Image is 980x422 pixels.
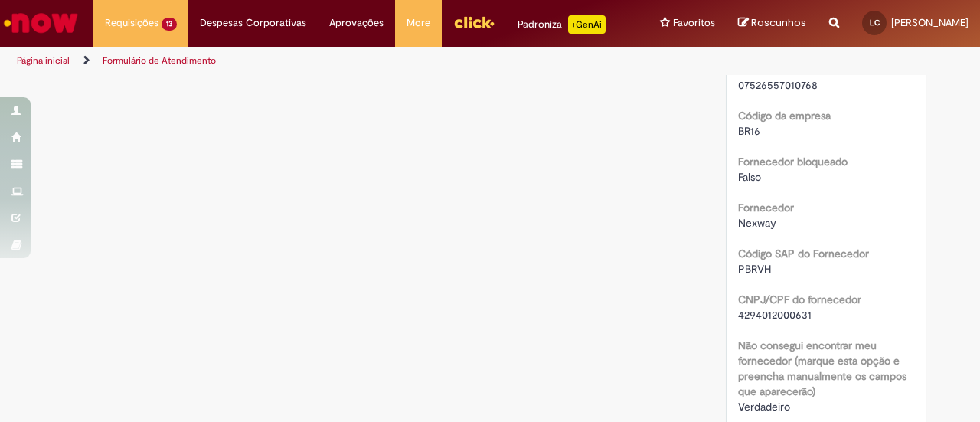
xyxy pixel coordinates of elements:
[162,18,177,31] span: 13
[17,54,70,67] a: Página inicial
[518,15,606,34] div: Padroniza
[738,155,848,168] b: Fornecedor bloqueado
[738,247,869,260] b: Código SAP do Fornecedor
[738,170,761,184] span: Falso
[870,18,880,28] span: LC
[738,124,760,138] span: BR16
[738,293,861,306] b: CNPJ/CPF do fornecedor
[103,54,216,67] a: Formulário de Atendimento
[738,78,818,92] span: 07526557010768
[738,63,823,77] b: CNPJ da Unidade
[891,16,969,29] span: [PERSON_NAME]
[568,15,606,34] p: +GenAi
[200,15,306,31] span: Despesas Corporativas
[738,216,776,230] span: Nexway
[738,262,771,276] span: PBRVH
[751,15,806,30] span: Rascunhos
[407,15,430,31] span: More
[738,109,831,123] b: Código da empresa
[11,47,642,75] ul: Trilhas de página
[673,15,715,31] span: Favoritos
[738,16,806,31] a: Rascunhos
[329,15,384,31] span: Aprovações
[2,8,80,38] img: ServiceNow
[738,400,790,414] span: Verdadeiro
[738,308,812,322] span: 4294012000631
[738,201,794,214] b: Fornecedor
[738,339,906,398] b: Não consegui encontrar meu fornecedor (marque esta opção e preencha manualmente os campos que apa...
[105,15,158,31] span: Requisições
[453,11,495,34] img: click_logo_yellow_360x200.png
